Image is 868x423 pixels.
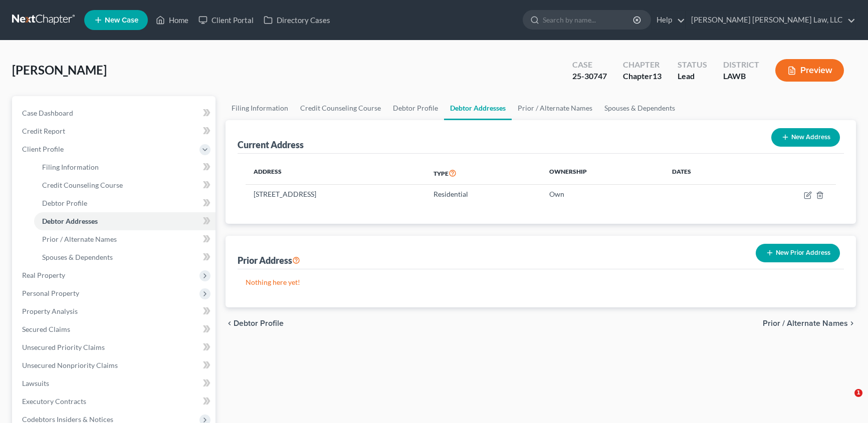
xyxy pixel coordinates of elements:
[14,356,215,374] a: Unsecured Nonpriority Claims
[14,392,215,410] a: Executory Contracts
[771,128,840,147] button: New Address
[42,235,117,243] span: Prior / Alternate Names
[425,185,541,204] td: Residential
[34,248,215,266] a: Spouses & Dependents
[512,96,598,120] a: Prior / Alternate Names
[14,122,215,140] a: Credit Report
[678,71,707,82] div: Lead
[664,162,744,185] th: Dates
[42,163,99,171] span: Filing Information
[238,254,300,266] div: Prior Address
[14,338,215,356] a: Unsecured Priority Claims
[294,96,387,120] a: Credit Counseling Course
[678,59,707,71] div: Status
[14,320,215,338] a: Secured Claims
[226,96,294,120] a: Filing Information
[22,325,70,333] span: Secured Claims
[834,389,858,413] iframe: Intercom live chat
[42,253,113,261] span: Spouses & Dependents
[623,71,662,82] div: Chapter
[541,185,664,204] td: Own
[34,230,215,248] a: Prior / Alternate Names
[22,379,49,387] span: Lawsuits
[34,158,215,176] a: Filing Information
[541,162,664,185] th: Ownership
[22,361,118,369] span: Unsecured Nonpriority Claims
[22,271,65,279] span: Real Property
[259,11,335,29] a: Directory Cases
[42,217,98,225] span: Debtor Addresses
[763,319,856,327] button: Prior / Alternate Names chevron_right
[598,96,681,120] a: Spouses & Dependents
[246,162,425,185] th: Address
[543,11,634,29] input: Search by name...
[22,343,105,351] span: Unsecured Priority Claims
[105,17,138,24] span: New Case
[775,59,844,82] button: Preview
[763,319,848,327] span: Prior / Alternate Names
[723,59,759,71] div: District
[387,96,444,120] a: Debtor Profile
[42,181,123,189] span: Credit Counseling Course
[653,71,662,81] span: 13
[22,145,64,153] span: Client Profile
[22,127,65,135] span: Credit Report
[22,109,73,117] span: Case Dashboard
[226,319,284,327] button: chevron_left Debtor Profile
[42,199,87,207] span: Debtor Profile
[246,185,425,204] td: [STREET_ADDRESS]
[151,11,193,29] a: Home
[14,104,215,122] a: Case Dashboard
[652,11,685,29] a: Help
[22,307,78,315] span: Property Analysis
[238,139,304,151] div: Current Address
[193,11,259,29] a: Client Portal
[572,59,607,71] div: Case
[14,374,215,392] a: Lawsuits
[723,71,759,82] div: LAWB
[246,277,836,287] p: Nothing here yet!
[34,212,215,230] a: Debtor Addresses
[686,11,855,29] a: [PERSON_NAME] [PERSON_NAME] Law, LLC
[22,289,79,297] span: Personal Property
[623,59,662,71] div: Chapter
[848,319,856,327] i: chevron_right
[756,244,840,262] button: New Prior Address
[22,397,86,405] span: Executory Contracts
[425,162,541,185] th: Type
[14,302,215,320] a: Property Analysis
[234,319,284,327] span: Debtor Profile
[34,194,215,212] a: Debtor Profile
[226,319,234,327] i: chevron_left
[34,176,215,194] a: Credit Counseling Course
[572,71,607,82] div: 25-30747
[444,96,512,120] a: Debtor Addresses
[12,63,107,77] span: [PERSON_NAME]
[854,389,862,397] span: 1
